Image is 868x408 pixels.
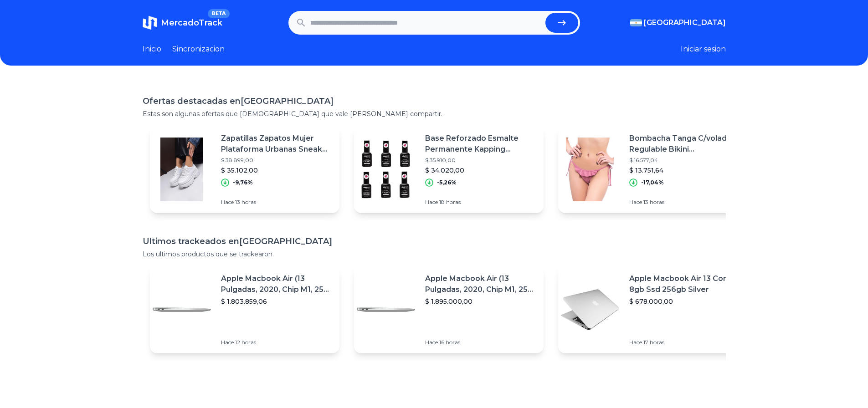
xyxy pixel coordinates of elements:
[629,157,740,164] p: $ 16.577,04
[161,18,222,28] span: MercadoTrack
[221,339,332,346] p: Hace 12 horas
[221,199,332,206] p: Hace 13 horas
[143,95,726,107] h1: Ofertas destacadas en [GEOGRAPHIC_DATA]
[437,179,457,186] p: -5,26%
[143,235,726,248] h1: Ultimos trackeados en [GEOGRAPHIC_DATA]
[425,339,536,346] p: Hace 16 horas
[354,126,544,213] a: Featured imageBase Reforzado Esmalte Permanente Kapping Cherimoya 15ml 6un$ 35.910,00$ 34.020,00-...
[143,44,161,55] a: Inicio
[150,278,214,342] img: Featured image
[630,17,726,28] button: [GEOGRAPHIC_DATA]
[221,166,332,175] p: $ 35.102,00
[425,297,536,306] p: $ 1.895.000,00
[354,138,418,201] img: Featured image
[143,109,726,118] p: Estas son algunas ofertas que [DEMOGRAPHIC_DATA] que vale [PERSON_NAME] compartir.
[425,273,536,295] p: Apple Macbook Air (13 Pulgadas, 2020, Chip M1, 256 Gb De Ssd, 8 Gb De Ram) - Plata
[644,17,726,28] span: [GEOGRAPHIC_DATA]
[629,273,740,295] p: Apple Macbook Air 13 Core I5 8gb Ssd 256gb Silver
[143,15,222,30] a: MercadoTrackBETA
[221,157,332,164] p: $ 38.899,00
[558,266,748,353] a: Featured imageApple Macbook Air 13 Core I5 8gb Ssd 256gb Silver$ 678.000,00Hace 17 horas
[629,297,740,306] p: $ 678.000,00
[221,273,332,295] p: Apple Macbook Air (13 Pulgadas, 2020, Chip M1, 256 Gb De Ssd, 8 Gb De Ram) - Plata
[558,138,622,201] img: Featured image
[172,44,225,55] a: Sincronizacion
[221,297,332,306] p: $ 1.803.859,06
[558,278,622,342] img: Featured image
[558,126,748,213] a: Featured imageBombacha Tanga C/volado Regulable Bikini [PERSON_NAME] - 12670$ 16.577,04$ 13.751,6...
[150,266,339,353] a: Featured imageApple Macbook Air (13 Pulgadas, 2020, Chip M1, 256 Gb De Ssd, 8 Gb De Ram) - Plata$...
[629,133,740,155] p: Bombacha Tanga C/volado Regulable Bikini [PERSON_NAME] - 12670
[233,179,253,186] p: -9,76%
[150,138,214,201] img: Featured image
[221,133,332,155] p: Zapatillas Zapatos Mujer Plataforma Urbanas Sneaker Moda
[425,199,536,206] p: Hace 18 horas
[425,133,536,155] p: Base Reforzado Esmalte Permanente Kapping Cherimoya 15ml 6un
[150,126,339,213] a: Featured imageZapatillas Zapatos Mujer Plataforma Urbanas Sneaker Moda$ 38.899,00$ 35.102,00-9,76...
[629,339,740,346] p: Hace 17 horas
[629,199,740,206] p: Hace 13 horas
[143,15,157,30] img: MercadoTrack
[354,266,544,353] a: Featured imageApple Macbook Air (13 Pulgadas, 2020, Chip M1, 256 Gb De Ssd, 8 Gb De Ram) - Plata$...
[354,278,418,342] img: Featured image
[641,179,664,186] p: -17,04%
[630,19,642,26] img: Argentina
[681,44,726,55] button: Iniciar sesion
[208,9,229,18] span: BETA
[425,157,536,164] p: $ 35.910,00
[629,166,740,175] p: $ 13.751,64
[425,166,536,175] p: $ 34.020,00
[143,250,726,259] p: Los ultimos productos que se trackearon.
